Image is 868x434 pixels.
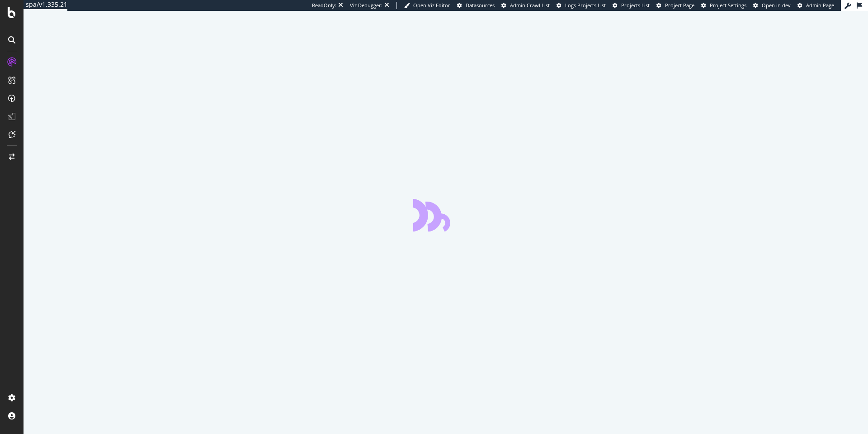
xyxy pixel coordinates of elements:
[753,2,791,9] a: Open in dev
[701,2,746,9] a: Project Settings
[613,2,650,9] a: Projects List
[466,2,495,9] span: Datasources
[565,2,606,9] span: Logs Projects List
[413,2,450,9] span: Open Viz Editor
[656,2,694,9] a: Project Page
[312,2,336,9] div: ReadOnly:
[413,199,478,231] div: animation
[762,2,791,9] span: Open in dev
[806,2,834,9] span: Admin Page
[457,2,495,9] a: Datasources
[621,2,650,9] span: Projects List
[501,2,550,9] a: Admin Crawl List
[665,2,694,9] span: Project Page
[350,2,382,9] div: Viz Debugger:
[404,2,450,9] a: Open Viz Editor
[510,2,550,9] span: Admin Crawl List
[797,2,834,9] a: Admin Page
[557,2,606,9] a: Logs Projects List
[710,2,746,9] span: Project Settings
